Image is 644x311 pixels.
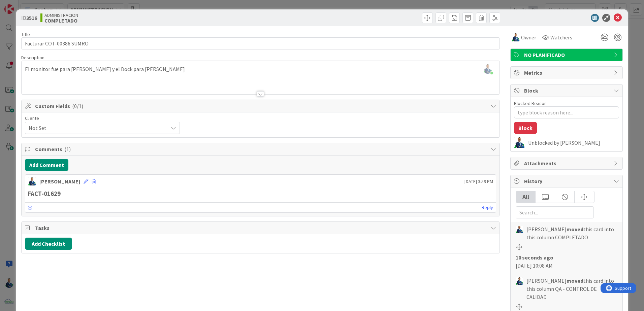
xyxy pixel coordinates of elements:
img: GA [514,137,525,148]
img: eobJXfT326UEnkSeOkwz9g1j3pWW2An1.png [483,64,492,74]
p: El monitor fue para [PERSON_NAME] y el Dock para [PERSON_NAME] [25,65,496,73]
img: GA [516,277,523,285]
b: 3516 [26,14,37,21]
span: Metrics [524,69,610,77]
button: Block [514,122,537,134]
label: Title [21,31,30,37]
span: Owner [521,33,536,41]
span: Support [14,1,31,9]
div: Unblocked by [PERSON_NAME] [528,140,619,146]
span: ID [21,14,37,22]
span: ADMINISTRACION [44,12,78,18]
span: ( 0/1 ) [72,103,83,109]
img: GA [512,33,520,41]
button: Add Checklist [25,238,72,250]
a: Reply [482,203,493,212]
div: [DATE] 10:08 AM [516,253,617,270]
div: All [516,191,536,203]
img: GA [516,226,523,233]
span: Custom Fields [35,102,487,110]
span: [PERSON_NAME] this card into this column COMPLETADO [526,225,617,241]
span: [PERSON_NAME] this card into this column QA - CONTROL DE CALIDAD [526,277,617,301]
span: Comments [35,145,487,153]
span: Block [524,87,610,95]
b: 10 seconds ago [516,254,553,261]
b: moved [567,277,583,284]
span: NO PLANIFICADO [524,51,610,59]
span: [DATE] 3:59 PM [464,178,493,185]
span: ( 1 ) [64,146,71,152]
span: Watchers [550,33,572,41]
span: Attachments [524,159,610,167]
label: Blocked Reason [514,100,547,106]
div: Cliente [25,116,180,120]
img: GA [28,177,36,185]
button: Add Comment [25,159,68,171]
span: History [524,177,610,185]
strong: FACT-01629 [28,190,61,198]
div: [PERSON_NAME] [39,177,80,185]
b: COMPLETADO [44,18,78,23]
span: Description [21,55,44,61]
span: Tasks [35,224,487,232]
b: moved [567,226,583,233]
input: Search... [516,206,594,218]
span: Not Set [29,123,165,133]
input: type card name here... [21,37,500,49]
